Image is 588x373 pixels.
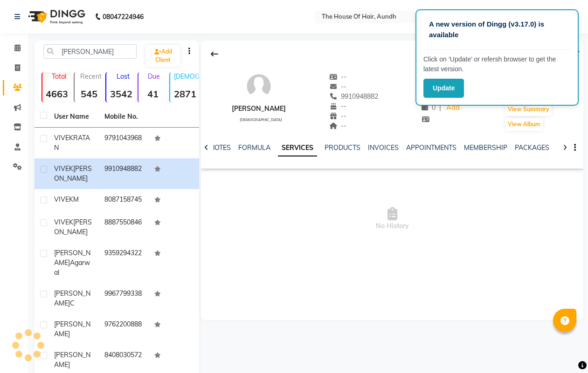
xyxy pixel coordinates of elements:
[99,212,149,243] td: 8887550846
[54,320,90,338] span: [PERSON_NAME]
[201,172,583,265] span: No History
[54,134,73,142] span: VIVEK
[78,72,104,81] p: Recent
[232,104,286,114] div: [PERSON_NAME]
[46,72,72,81] p: Total
[423,79,464,98] button: Update
[329,92,379,101] span: 9910948882
[42,88,72,100] strong: 4663
[549,336,579,364] iframe: chat widget
[406,143,457,152] a: APPOINTMENTS
[138,88,168,100] strong: 41
[505,118,543,131] button: View Album
[505,103,552,116] button: View Summary
[140,72,168,81] p: Due
[54,258,90,277] span: agarwal
[464,143,507,152] a: MEMBERSHIP
[54,289,90,307] span: [PERSON_NAME]
[54,218,92,236] span: [PERSON_NAME]
[245,72,273,100] img: avatar
[329,122,347,130] span: --
[515,143,549,152] a: PACKAGES
[70,299,75,307] span: c
[99,189,149,212] td: 8087158745
[43,44,137,59] input: Search by Name/Mobile/Email/Code
[73,195,79,203] span: M
[325,143,360,152] a: PRODUCTS
[75,88,104,100] strong: 545
[99,128,149,158] td: 9791043968
[329,82,347,91] span: --
[54,164,92,183] span: [PERSON_NAME]
[99,314,149,345] td: 9762200888
[103,4,144,30] b: 08047224946
[329,73,347,81] span: --
[238,143,270,152] a: FORMULA
[54,195,73,203] span: VIVEK
[240,117,282,122] span: [DEMOGRAPHIC_DATA]
[99,106,149,128] th: Mobile No.
[329,102,347,110] span: --
[24,4,88,30] img: logo
[445,102,461,115] a: Add
[170,88,200,100] strong: 2871
[439,103,441,113] span: |
[210,143,231,152] a: NOTES
[54,351,90,369] span: [PERSON_NAME]
[422,103,436,112] span: 0
[99,243,149,283] td: 9359294322
[145,45,180,67] a: Add Client
[54,218,73,226] span: VIVEK
[54,164,73,173] span: VIVEK
[278,140,317,156] a: SERVICES
[205,45,224,63] div: Back to Client
[329,112,347,120] span: --
[99,158,149,189] td: 9910948882
[54,249,90,267] span: [PERSON_NAME]
[174,72,200,81] p: [DEMOGRAPHIC_DATA]
[110,72,136,81] p: Lost
[106,88,136,100] strong: 3542
[423,54,571,74] p: Click on ‘Update’ or refersh browser to get the latest version.
[99,283,149,314] td: 9967799338
[429,19,565,40] p: A new version of Dingg (v3.17.0) is available
[368,143,399,152] a: INVOICES
[48,106,99,128] th: User Name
